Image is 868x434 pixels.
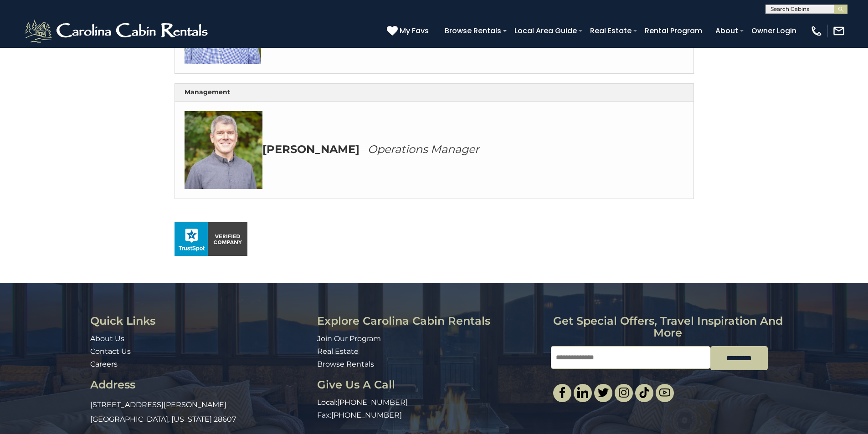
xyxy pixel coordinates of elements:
h3: Give Us A Call [317,379,544,391]
h3: Address [90,379,310,391]
a: Careers [90,360,118,368]
a: Contact Us [90,347,131,356]
a: Owner Login [747,23,801,39]
img: twitter-single.svg [598,387,609,398]
a: Real Estate [586,23,636,39]
img: instagram-single.svg [618,387,629,398]
a: Rental Program [640,23,707,39]
p: Fax: [317,410,544,421]
a: Join Our Program [317,334,381,343]
img: youtube-light.svg [659,387,670,398]
img: seal_horizontal.png [175,222,247,256]
strong: Management [185,88,230,96]
a: [PHONE_NUMBER] [337,398,408,407]
img: linkedin-single.svg [577,387,588,398]
h3: Quick Links [90,315,310,327]
a: Browse Rentals [440,23,506,39]
a: About Us [90,334,124,343]
h3: Explore Carolina Cabin Rentals [317,315,544,327]
p: [STREET_ADDRESS][PERSON_NAME] [GEOGRAPHIC_DATA], [US_STATE] 28607 [90,398,310,427]
img: tiktok.svg [639,387,650,398]
strong: [PERSON_NAME] [262,143,360,156]
p: Local: [317,398,544,408]
img: White-1-2.png [23,17,212,45]
a: About [711,23,743,39]
span: My Favs [400,25,429,36]
img: mail-regular-white.png [832,25,845,37]
a: Local Area Guide [510,23,581,39]
img: facebook-single.svg [557,387,568,398]
a: Browse Rentals [317,360,374,368]
img: phone-regular-white.png [810,25,823,37]
a: Real Estate [317,347,359,356]
em: – Operations Manager [360,143,479,156]
a: [PHONE_NUMBER] [331,411,402,419]
a: My Favs [387,25,431,37]
h3: Get special offers, travel inspiration and more [551,315,785,339]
